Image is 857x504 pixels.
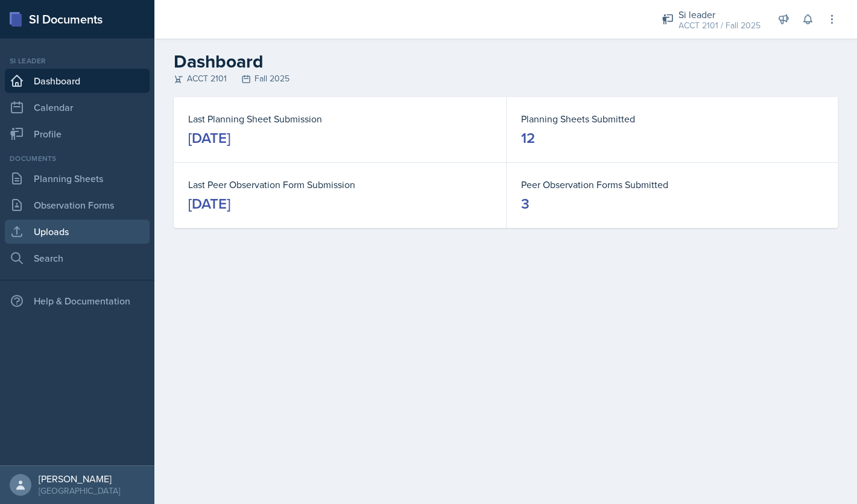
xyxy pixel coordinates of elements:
[188,128,230,148] div: [DATE]
[5,55,150,66] div: Si leader
[188,177,492,192] dt: Last Peer Observation Form Submission
[188,194,230,213] div: [DATE]
[5,95,150,119] a: Calendar
[5,122,150,146] a: Profile
[39,473,120,485] div: [PERSON_NAME]
[5,219,150,244] a: Uploads
[521,177,824,192] dt: Peer Observation Forms Submitted
[521,194,530,213] div: 3
[5,69,150,93] a: Dashboard
[521,112,824,126] dt: Planning Sheets Submitted
[174,72,838,85] div: ACCT 2101 Fall 2025
[188,112,492,126] dt: Last Planning Sheet Submission
[5,166,150,191] a: Planning Sheets
[5,193,150,217] a: Observation Forms
[39,485,120,497] div: [GEOGRAPHIC_DATA]
[521,128,535,148] div: 12
[678,19,761,32] div: ACCT 2101 / Fall 2025
[5,289,150,313] div: Help & Documentation
[5,153,150,164] div: Documents
[174,51,838,72] h2: Dashboard
[5,246,150,270] a: Search
[678,7,761,22] div: Si leader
